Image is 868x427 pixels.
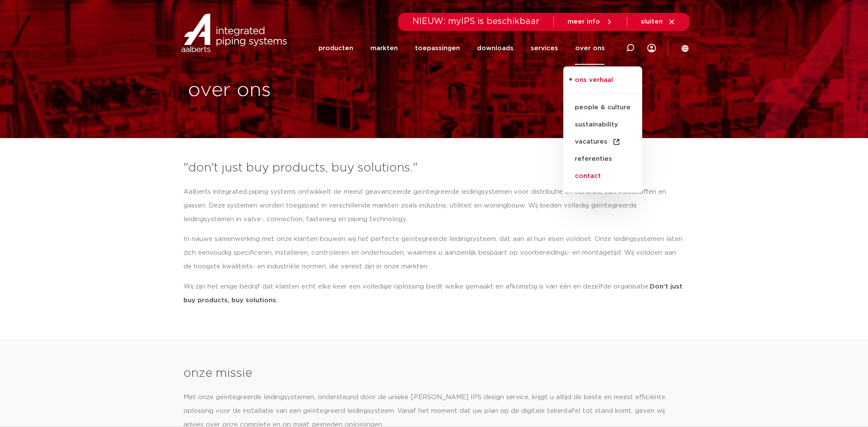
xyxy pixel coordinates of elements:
[641,18,663,25] span: sluiten
[568,18,600,25] span: meer info
[477,32,513,65] a: downloads
[530,32,558,65] a: services
[183,159,685,177] h3: "don't just buy products, buy solutions."
[183,185,685,226] p: Aalberts integrated piping systems ontwikkelt de meest geavanceerde geïntegreerde leidingsystemen...
[563,99,642,116] a: people & culture
[563,75,642,94] a: ons verhaal
[183,283,682,304] strong: Don’t just buy products, buy solutions.
[318,32,353,65] a: producten
[183,365,685,382] h3: onze missie
[641,18,676,26] a: sluiten
[183,232,685,274] p: In nauwe samenwerking met onze klanten bouwen wij het perfecte geïntegreerde leidingsysteem, dat ...
[563,168,642,185] a: contact
[183,280,685,307] p: Wij zijn het enige bedrijf dat klanten echt elke keer een volledige oplossing biedt welke gemaakt...
[575,32,604,65] a: over ons
[563,133,642,150] a: vacatures
[568,18,613,26] a: meer info
[412,17,540,26] span: NIEUW: myIPS is beschikbaar
[563,116,642,133] a: sustainability
[318,32,604,65] nav: Menu
[563,150,642,168] a: referenties
[414,32,460,65] a: toepassingen
[370,32,397,65] a: markten
[188,77,430,104] h1: over ons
